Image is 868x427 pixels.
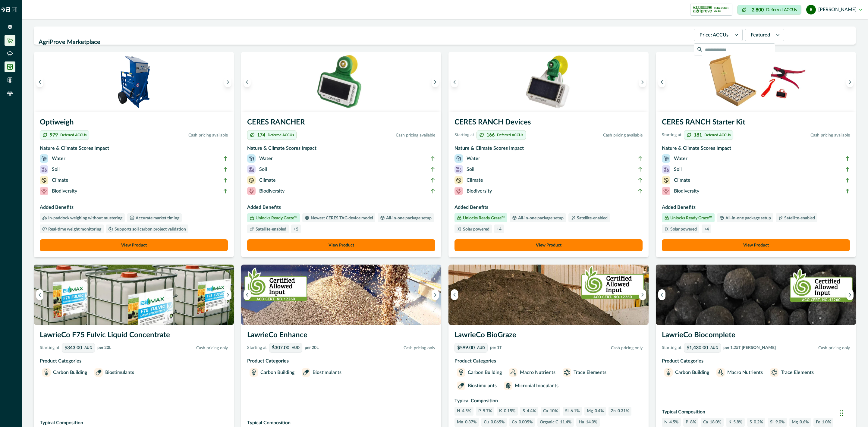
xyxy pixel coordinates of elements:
[43,369,49,375] img: Carbon Building
[499,408,502,414] p: K
[64,345,82,350] p: $343.00
[718,369,724,375] img: Macro Nutrients
[574,369,606,376] p: Trace Elements
[467,155,480,162] p: Water
[674,166,682,173] p: Soil
[113,227,186,231] p: Supports soil carbon project validation
[268,133,294,137] p: Deferred ACCUs
[618,408,629,414] p: 0.31%
[484,419,489,425] p: Cu
[710,419,721,425] p: 18.0%
[723,345,776,351] p: per 1.25T [PERSON_NAME]
[454,145,643,154] h3: Nature & Climate Scores Impact
[664,419,668,425] p: N
[490,345,502,351] p: per 1T
[92,132,228,139] p: Cash pricing available
[96,369,102,375] img: Biostimulants
[662,330,850,343] h3: LawrieCo Biocomplete
[665,369,671,375] img: Carbon Building
[838,398,868,427] div: Chat Widget
[754,419,763,425] p: 0.2%
[260,369,294,376] p: Carbon Building
[247,204,435,213] h3: Added Benefits
[457,408,460,414] p: N
[512,419,517,425] p: Co
[486,133,495,137] p: 166
[571,408,580,414] p: 6.1%
[687,345,708,350] p: $1,430.00
[669,419,678,425] p: 4.5%
[690,4,732,16] button: certification logoIndependent Audit
[658,289,665,300] button: Previous image
[822,419,831,425] p: 1.0%
[595,408,604,414] p: 0.4%
[468,382,497,389] p: Biostimulants
[432,289,439,300] button: Next image
[454,117,643,130] h3: CERES RANCH Devices
[259,155,273,162] p: Water
[662,117,850,130] h3: CERES RANCH Starter Kit
[36,77,43,87] button: Previous image
[468,369,502,376] p: Carbon Building
[565,408,569,414] p: Si
[560,419,571,425] p: 11.4%
[497,133,523,137] p: Deferred ACCUs
[846,77,854,87] button: Next image
[454,132,474,138] p: Starting at
[272,345,289,350] p: $307.00
[510,369,516,375] img: Macro Nutrients
[467,187,492,195] p: Biodiversity
[775,419,785,425] p: 9.0%
[550,408,558,414] p: 10%
[727,369,763,376] p: Macro Nutrients
[658,77,665,87] button: Previous image
[259,177,276,184] p: Climate
[254,227,286,231] p: Satellite-enabled
[662,345,681,351] p: Starting at
[97,345,111,351] p: per 20L
[224,77,231,87] button: Next image
[846,289,854,300] button: Next image
[520,369,555,376] p: Macro Nutrients
[770,419,774,425] p: Si
[662,204,850,213] h3: Added Benefits
[465,419,476,425] p: 0.37%
[313,369,341,376] p: Biostimulants
[662,239,850,251] a: View Product
[303,369,309,375] img: Biostimulants
[251,369,257,375] img: Carbon Building
[540,419,558,425] p: Organic C
[292,346,300,350] p: AUD
[736,132,850,139] p: Cash pricing available
[462,408,471,414] p: 4.5%
[105,369,134,376] p: Biostimulants
[457,345,475,350] p: $599.00
[752,8,764,12] p: 2,800
[458,383,464,389] img: Biostimulants
[564,369,570,375] img: Trace Elements
[294,227,298,231] p: + 5
[454,239,643,251] button: View Product
[247,419,435,426] p: Typical Composition
[60,133,86,137] p: Deferred ACCUs
[527,408,536,414] p: 4.4%
[587,408,593,414] p: Mg
[305,345,319,351] p: per 20L
[579,419,584,425] p: Ha
[515,382,558,389] p: Microbial Inoculants
[254,216,297,220] p: Unlocks Ready Graze™
[52,187,77,195] p: Biodiversity
[40,419,228,426] p: Typical Composition
[40,239,228,251] button: View Product
[454,357,643,365] p: Product Categories
[259,187,285,195] p: Biodiversity
[40,345,59,351] p: Starting at
[840,404,843,422] div: Drag
[710,346,718,350] p: AUD
[662,132,681,138] p: Starting at
[662,408,850,416] p: Typical Composition
[674,187,699,195] p: Biodiversity
[40,145,228,154] h3: Nature & Climate Scores Impact
[457,419,463,425] p: Mn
